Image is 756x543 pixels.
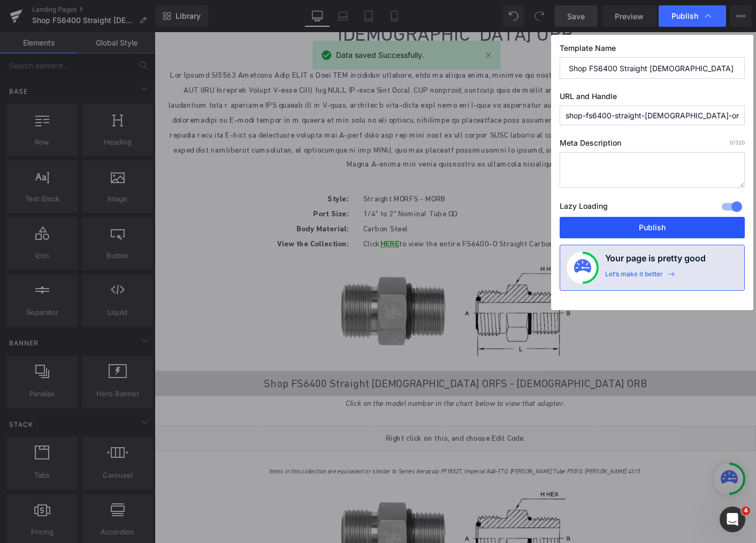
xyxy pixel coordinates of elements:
[730,139,745,146] span: /320
[605,252,706,270] h4: Your page is pretty good
[186,175,209,185] strong: Style:
[124,469,524,477] i: Items in this collection are equivalent or similar to Series Aeroquip FF1852T, Imperial 848-TTO, ...
[225,172,637,188] h1: Straight MORFS - MORB
[671,11,698,21] span: Publish
[225,204,637,220] h1: Carbon Steel
[132,223,209,233] strong: View the Collection:
[560,199,608,217] label: Lazy Loading
[605,270,663,284] div: Let’s make it better
[720,507,745,532] iframe: Intercom live chat
[560,92,745,105] label: URL and Handle
[560,43,745,57] label: Template Name
[560,217,745,238] button: Publish
[225,220,637,236] h1: Click to view the entire FS6400-O Straight Carbon Steel MORFS-MORB Selection
[560,138,745,152] label: Meta Description
[574,259,591,276] img: onboarding-status.svg
[225,188,637,204] div: 1/4" to 2" Nominal Tube OD
[152,207,209,217] b: Body Material:
[171,191,209,201] b: Port Size:
[742,507,750,515] span: 4
[206,395,442,404] i: Click on the model number in the chart below to view that adapter.
[730,139,733,146] span: 0
[11,39,637,150] h1: Lor Ipsumd SI5563 Ametcons Adip ELIT s Doei TEM incididun utlabore, etdo ma aliqua enima, minimve...
[243,223,263,233] a: HERE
